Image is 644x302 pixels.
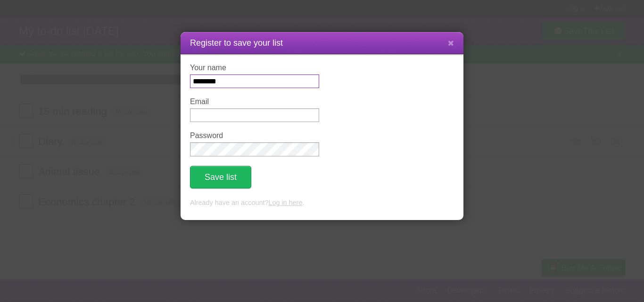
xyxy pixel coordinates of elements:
label: Your name [190,64,319,72]
p: Already have an account? . [190,198,454,208]
button: Save list [190,166,251,188]
h1: Register to save your list [190,37,454,49]
a: Log in here [268,199,302,206]
label: Email [190,98,319,106]
label: Password [190,131,319,140]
